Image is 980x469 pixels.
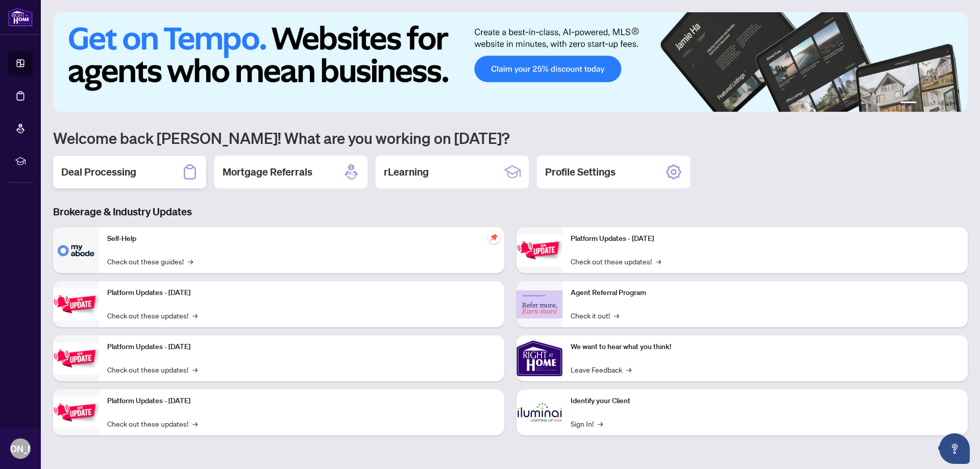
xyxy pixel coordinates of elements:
[571,256,661,267] a: Check out these updates!→
[61,165,136,179] h2: Deal Processing
[598,418,603,429] span: →
[571,233,960,244] p: Platform Updates - [DATE]
[571,418,603,429] a: Sign In!→
[223,165,312,179] h2: Mortgage Referrals
[656,256,661,267] span: →
[107,287,496,299] p: Platform Updates - [DATE]
[8,8,33,27] img: logo
[571,310,619,321] a: Check it out!→
[192,310,198,321] span: →
[517,389,562,435] img: Identify your Client
[517,290,562,318] img: Agent Referral Program
[921,102,925,106] button: 2
[107,256,193,267] a: Check out these guides!→
[545,165,616,179] h2: Profile Settings
[488,231,500,243] span: pushpin
[517,234,562,266] img: Platform Updates - June 23, 2025
[107,233,496,244] p: Self-Help
[107,418,198,429] a: Check out these updates!→
[107,364,198,375] a: Check out these updates!→
[192,418,198,429] span: →
[614,310,619,321] span: →
[571,396,960,407] p: Identify your Client
[53,12,968,112] img: Slide 0
[107,341,496,353] p: Platform Updates - [DATE]
[107,396,496,407] p: Platform Updates - [DATE]
[571,341,960,353] p: We want to hear what you think!
[953,102,958,106] button: 6
[53,342,99,375] img: Platform Updates - July 21, 2025
[517,335,562,381] img: We want to hear what you think!
[53,128,968,147] h1: Welcome back [PERSON_NAME]! What are you working on [DATE]?
[900,102,917,106] button: 1
[53,397,99,429] img: Platform Updates - July 8, 2025
[188,256,193,267] span: →
[945,102,949,106] button: 5
[53,288,99,320] img: Platform Updates - September 16, 2025
[53,227,99,273] img: Self-Help
[53,205,968,219] h3: Brokerage & Industry Updates
[384,165,429,179] h2: rLearning
[192,364,198,375] span: →
[929,102,933,106] button: 3
[937,102,941,106] button: 4
[626,364,631,375] span: →
[571,287,960,299] p: Agent Referral Program
[939,433,970,464] button: Open asap
[571,364,631,375] a: Leave Feedback→
[107,310,198,321] a: Check out these updates!→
